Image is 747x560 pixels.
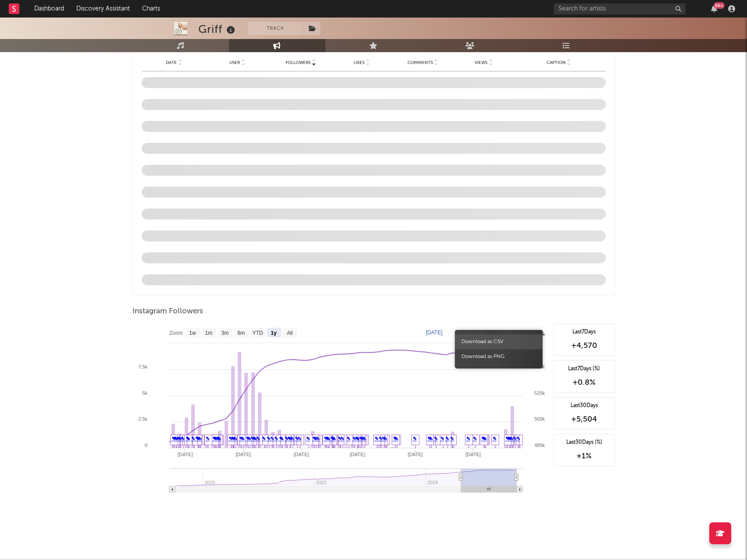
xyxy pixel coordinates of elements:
a: ✎ [427,436,431,441]
a: ✎ [393,436,397,441]
span: User [229,60,240,65]
a: ✎ [340,436,344,441]
text: [DATE] [293,452,309,457]
div: +1 % [558,451,610,461]
text: Zoom [169,330,183,336]
div: +0.8 % [558,377,610,388]
a: ✎ [473,436,477,441]
text: [DATE] [236,452,251,457]
a: ✎ [352,436,356,441]
a: ✎ [516,436,520,441]
span: Instagram Followers [132,306,203,317]
text: [DATE] [178,452,193,457]
text: 1w [189,330,196,336]
a: ✎ [186,436,189,441]
a: ✎ [295,436,299,441]
text: 6m [237,330,245,336]
a: ✎ [297,436,301,441]
text: 480k [534,443,545,448]
a: ✎ [212,436,216,441]
span: Caption [547,60,566,65]
a: ✎ [195,436,199,441]
a: ✎ [231,436,235,441]
a: ✎ [270,436,274,441]
a: ✎ [290,436,294,441]
text: 5k [142,390,147,396]
a: ✎ [191,436,195,441]
a: ✎ [206,436,210,441]
a: ✎ [256,436,260,441]
text: [DATE] [486,330,502,336]
a: ✎ [347,436,350,441]
div: Griff [198,22,237,36]
text: [DATE] [426,330,443,336]
a: ✎ [324,436,328,441]
a: ✎ [505,436,509,441]
a: ✎ [312,436,316,441]
div: Last 30 Days (%) [558,439,610,447]
a: ✎ [316,436,320,441]
span: Download as PNG [455,349,543,364]
text: 2.5k [138,416,147,422]
text: 500k [534,416,545,422]
span: Date [166,60,177,65]
a: ✎ [382,436,386,441]
span: Likes [354,60,365,65]
a: ✎ [338,436,342,441]
text: 520k [534,390,545,396]
div: Last 30 Days [558,402,610,410]
text: 0 [144,443,147,448]
text: All [286,330,292,336]
a: ✎ [262,436,266,441]
a: ✎ [466,436,470,441]
a: ✎ [434,436,438,441]
a: ✎ [274,436,278,441]
a: ✎ [413,436,417,441]
a: ✎ [306,436,310,441]
span: Comments [407,60,433,65]
a: ✎ [445,436,449,441]
span: Views [475,60,487,65]
text: 1y [271,330,277,336]
button: Track [248,22,303,35]
text: → [471,330,476,336]
span: Followers [286,60,311,65]
a: ✎ [172,436,175,441]
input: Search for artists [554,4,686,14]
div: 99 + [714,2,725,9]
a: ✎ [176,436,180,441]
span: Download as CSV [455,334,543,349]
text: [DATE] [465,452,481,457]
text: YTD [252,330,263,336]
a: ✎ [279,436,283,441]
a: ✎ [233,436,237,441]
text: 3m [221,330,229,336]
a: ✎ [330,436,334,441]
a: ✎ [493,436,497,441]
a: ✎ [513,436,517,441]
a: ✎ [355,436,359,441]
div: +5,504 [558,414,610,425]
text: 1m [205,330,212,336]
div: +4,570 [558,340,610,351]
text: [DATE] [350,452,365,457]
a: ✎ [181,436,185,441]
a: ✎ [481,436,485,441]
a: ✎ [285,436,289,441]
a: ✎ [229,436,232,441]
a: ✎ [239,436,243,441]
a: ✎ [287,436,291,441]
a: ✎ [375,436,379,441]
a: ✎ [250,436,254,441]
a: ✎ [359,436,363,441]
button: 99+ [711,5,717,12]
text: 7.5k [138,364,147,369]
a: ✎ [246,436,250,441]
a: ✎ [440,436,444,441]
a: ✎ [450,436,454,441]
div: Last 7 Days [558,328,610,336]
text: [DATE] [407,452,423,457]
div: Last 7 Days (%) [558,365,610,373]
a: ✎ [379,436,382,441]
a: ✎ [267,436,271,441]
